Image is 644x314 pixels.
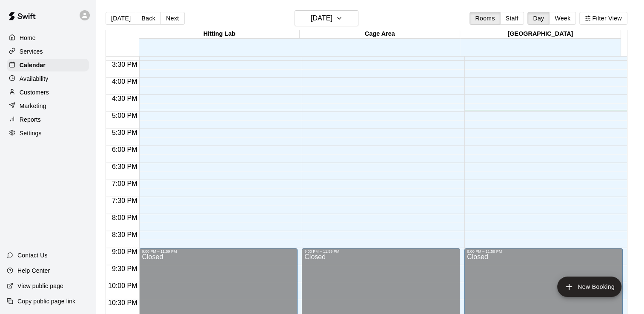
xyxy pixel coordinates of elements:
[304,249,458,254] div: 9:00 PM – 11:59 PM
[549,12,576,25] button: Week
[7,86,89,99] a: Customers
[17,251,48,260] p: Contact Us
[110,112,140,119] span: 5:00 PM
[110,231,140,238] span: 8:30 PM
[579,12,627,25] button: Filter View
[300,30,460,38] div: Cage Area
[7,113,89,126] a: Reports
[139,30,300,38] div: Hitting Lab
[20,115,41,124] p: Reports
[295,10,358,26] button: [DATE]
[460,30,621,38] div: [GEOGRAPHIC_DATA]
[20,34,36,42] p: Home
[17,282,63,290] p: View public page
[110,248,140,255] span: 9:00 PM
[7,31,89,44] a: Home
[467,249,620,254] div: 9:00 PM – 11:59 PM
[20,102,46,110] p: Marketing
[7,59,89,71] a: Calendar
[110,197,140,204] span: 7:30 PM
[20,74,49,83] p: Availability
[110,95,140,102] span: 4:30 PM
[20,47,43,56] p: Services
[20,129,42,137] p: Settings
[7,100,89,112] a: Marketing
[160,12,184,25] button: Next
[110,163,140,170] span: 6:30 PM
[20,61,46,69] p: Calendar
[7,45,89,58] a: Services
[7,127,89,140] a: Settings
[20,88,49,97] p: Customers
[106,282,139,289] span: 10:00 PM
[7,72,89,85] a: Availability
[311,12,332,24] h6: [DATE]
[106,12,136,25] button: [DATE]
[106,299,139,306] span: 10:30 PM
[110,180,140,187] span: 7:00 PM
[527,12,550,25] button: Day
[469,12,500,25] button: Rooms
[136,12,161,25] button: Back
[17,297,75,305] p: Copy public page link
[142,249,295,254] div: 9:00 PM – 11:59 PM
[500,12,524,25] button: Staff
[17,266,50,275] p: Help Center
[110,78,140,85] span: 4:00 PM
[557,277,621,297] button: add
[110,214,140,221] span: 8:00 PM
[110,61,140,68] span: 3:30 PM
[110,265,140,272] span: 9:30 PM
[110,146,140,153] span: 6:00 PM
[110,129,140,136] span: 5:30 PM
